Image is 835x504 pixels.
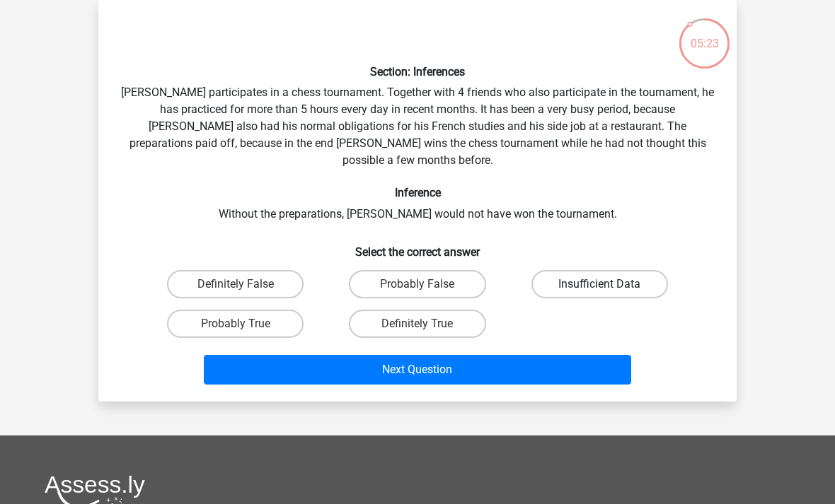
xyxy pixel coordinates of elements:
div: 05:23 [678,17,731,52]
label: Definitely True [349,310,485,338]
h6: Select the correct answer [121,234,714,259]
label: Probably True [167,310,304,338]
h6: Section: Inferences [121,65,714,78]
h6: Inference [121,186,714,199]
label: Insufficient Data [531,270,668,298]
button: Next Question [204,355,632,385]
label: Definitely False [167,270,304,298]
div: [PERSON_NAME] participates in a chess tournament. Together with 4 friends who also participate in... [104,11,731,390]
label: Probably False [349,270,485,298]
